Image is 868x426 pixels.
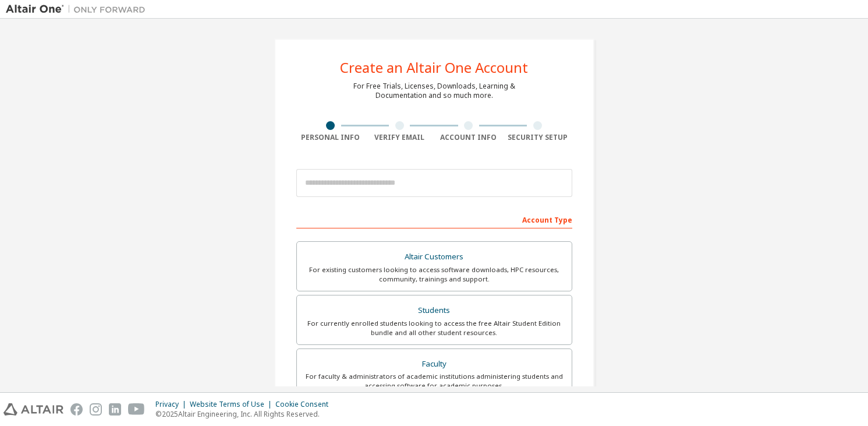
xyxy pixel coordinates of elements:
[296,133,366,142] div: Personal Info
[155,409,335,419] p: © 2025 Altair Engineering, Inc. All Rights Reserved.
[275,400,335,409] div: Cookie Consent
[304,302,565,319] div: Students
[304,372,565,390] div: For faculty & administrators of academic institutions administering students and accessing softwa...
[434,133,504,142] div: Account Info
[128,403,145,416] img: youtube.svg
[296,210,572,228] div: Account Type
[365,133,434,142] div: Verify Email
[3,403,63,416] img: altair_logo.svg
[304,249,565,265] div: Altair Customers
[353,82,515,100] div: For Free Trials, Licenses, Downloads, Learning & Documentation and so much more.
[304,265,565,284] div: For existing customers looking to access software downloads, HPC resources, community, trainings ...
[304,356,565,372] div: Faculty
[155,400,190,409] div: Privacy
[6,3,151,15] img: Altair One
[503,133,572,142] div: Security Setup
[340,61,528,75] div: Create an Altair One Account
[190,400,275,409] div: Website Terms of Use
[304,319,565,337] div: For currently enrolled students looking to access the free Altair Student Edition bundle and all ...
[70,403,83,416] img: facebook.svg
[90,403,102,416] img: instagram.svg
[109,403,121,416] img: linkedin.svg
